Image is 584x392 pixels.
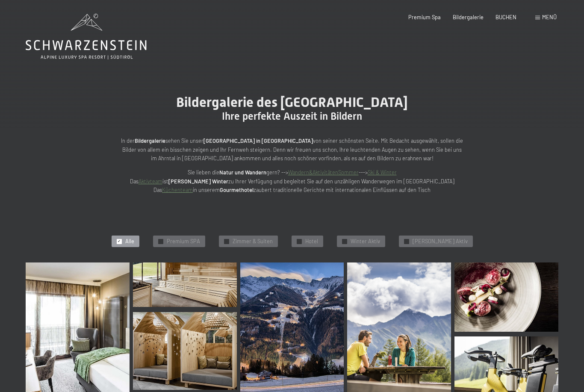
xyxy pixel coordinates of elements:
[408,14,441,21] a: Premium Spa
[167,238,200,245] span: Premium SPA
[343,239,346,244] span: ✓
[305,238,318,245] span: Hotel
[125,238,134,245] span: Alle
[118,239,121,244] span: ✓
[496,14,516,21] a: BUCHEN
[220,186,254,193] strong: Gourmethotel
[225,239,228,244] span: ✓
[162,186,193,193] a: Küchenteam
[233,238,273,245] span: Zimmer & Suiten
[219,169,266,176] strong: Natur und Wandern
[454,262,558,332] img: Bildergalerie
[133,312,237,390] img: Wellnesshotels - Chill Lounge - Ruheräume - Ahrntal
[121,168,463,194] p: Sie lieben die gern? --> ---> Das ist zu Ihrer Verfügung und begleitet Sie auf den unzähligen Wan...
[288,169,359,176] a: Wandern&AktivitätenSommer
[405,239,408,244] span: ✓
[135,137,165,144] strong: Bildergalerie
[168,178,228,185] strong: [PERSON_NAME] Winter
[453,14,484,21] a: Bildergalerie
[133,262,237,307] img: Wellnesshotels - Sauna - Ruhegebiet - Ahrntal - Luttach
[222,110,362,122] span: Ihre perfekte Auszeit in Bildern
[351,238,380,245] span: Winter Aktiv
[204,137,313,144] strong: [GEOGRAPHIC_DATA] in [GEOGRAPHIC_DATA]
[139,178,162,185] a: Aktivteam
[176,94,408,110] span: Bildergalerie des [GEOGRAPHIC_DATA]
[159,239,162,244] span: ✓
[240,262,344,392] img: Bildergalerie
[298,239,301,244] span: ✓
[413,238,468,245] span: [PERSON_NAME] Aktiv
[542,14,557,21] span: Menü
[368,169,397,176] a: Ski & Winter
[121,136,463,162] p: In der sehen Sie unser von seiner schönsten Seite. Mit Bedacht ausgewählt, sollen die Bilder von ...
